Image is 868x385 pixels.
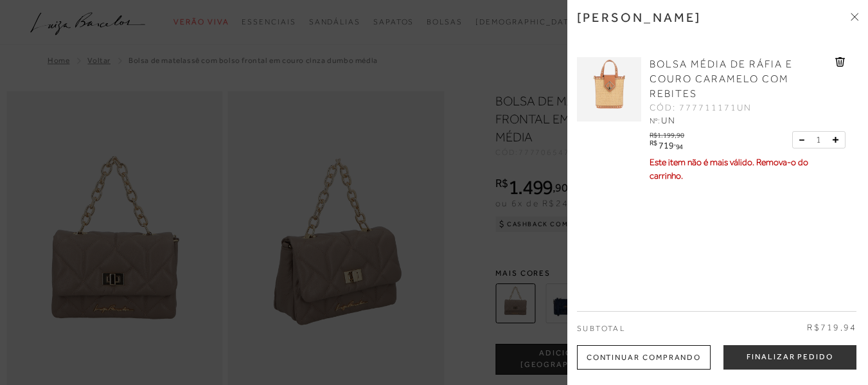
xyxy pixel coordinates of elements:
[807,321,856,334] span: R$719,94
[659,140,674,150] span: 719
[650,116,660,125] span: Nº:
[816,133,821,147] span: 1
[650,58,793,100] span: BOLSA MÉDIA DE RÁFIA E COURO CARAMELO COM REBITES
[650,157,808,181] span: Este item não é mais válido. Remova-o do carrinho.
[577,10,702,25] h3: [PERSON_NAME]
[650,128,685,139] div: R$1.199,90
[650,139,657,147] i: R$
[577,324,625,333] span: Subtotal
[577,57,641,121] img: BOLSA MÉDIA DE RÁFIA E COURO CARAMELO COM REBITES
[577,345,711,370] div: Continuar Comprando
[650,102,752,114] span: CÓD: 777711171UN
[674,139,683,147] i: ,
[723,345,856,370] button: Finalizar Pedido
[661,115,676,125] span: UN
[676,143,683,150] span: 94
[650,57,832,102] a: BOLSA MÉDIA DE RÁFIA E COURO CARAMELO COM REBITES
